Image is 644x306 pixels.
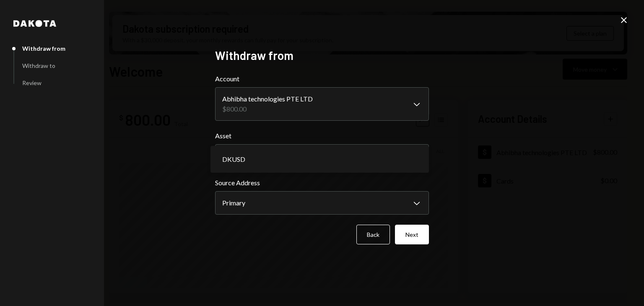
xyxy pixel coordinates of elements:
[215,131,429,141] label: Asset
[22,62,55,69] div: Withdraw to
[215,144,429,168] button: Asset
[22,45,65,52] div: Withdraw from
[222,154,245,164] span: DKUSD
[215,47,429,64] h2: Withdraw from
[215,87,429,121] button: Account
[22,79,42,86] div: Review
[215,74,429,84] label: Account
